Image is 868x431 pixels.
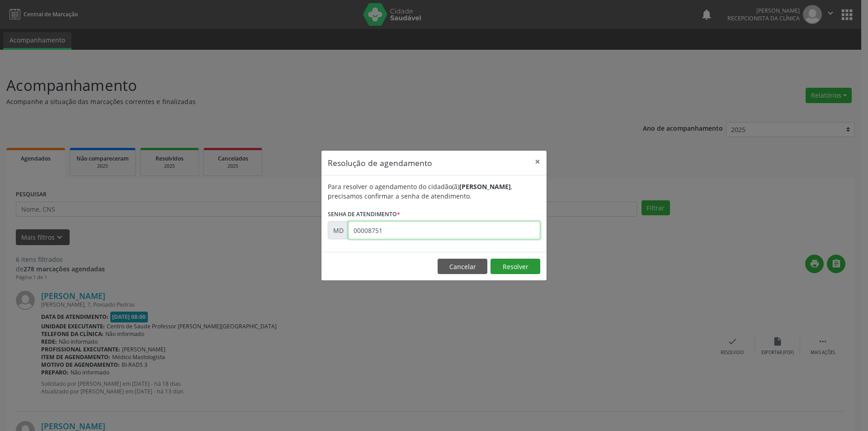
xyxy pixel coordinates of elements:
div: Para resolver o agendamento do cidadão(ã) , precisamos confirmar a senha de atendimento. [328,182,540,201]
button: Cancelar [438,259,487,274]
button: Close [528,151,547,173]
b: [PERSON_NAME] [459,182,511,191]
label: Senha de atendimento [328,207,400,221]
button: Resolver [491,259,540,274]
div: MD [328,221,349,239]
h5: Resolução de agendamento [328,157,432,169]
